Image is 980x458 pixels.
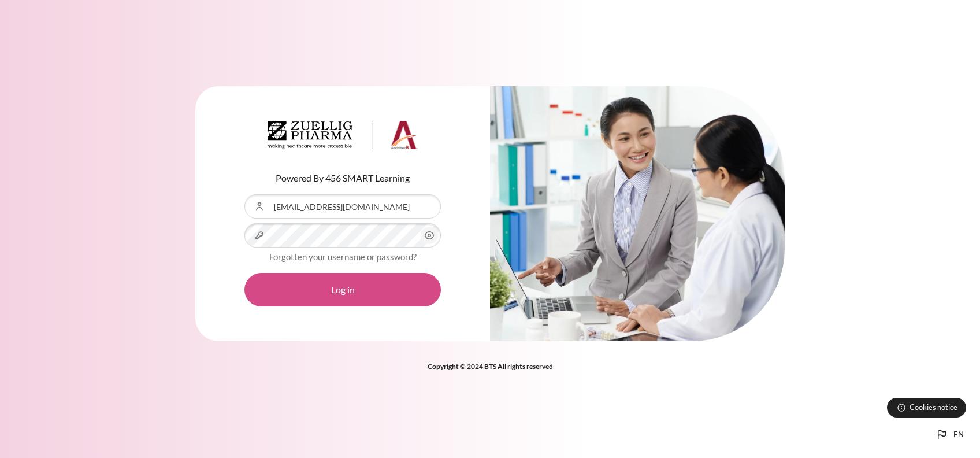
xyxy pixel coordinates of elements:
button: Cookies notice [887,398,966,418]
strong: Copyright © 2024 BTS All rights reserved [428,362,553,371]
p: Powered By 456 SMART Learning [244,171,441,185]
button: Languages [930,423,968,446]
a: Forgotten your username or password? [269,252,417,262]
span: en [953,429,964,441]
input: Username or Email Address [244,194,441,219]
img: Architeck [268,121,418,150]
span: Cookies notice [910,402,957,413]
a: Architeck [268,121,418,154]
button: Log in [244,273,441,306]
